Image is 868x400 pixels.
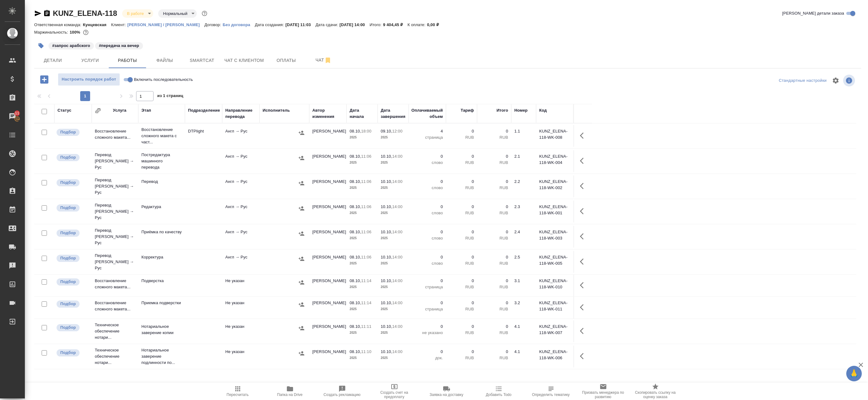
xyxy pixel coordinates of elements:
[412,330,443,336] p: не указано
[187,57,217,64] span: Smartcat
[224,57,264,64] span: Чат с клиентом
[381,160,406,166] p: 2025
[56,278,89,286] div: Можно подбирать исполнителей
[297,278,306,287] button: Назначить
[514,278,533,284] div: 3.1
[56,254,89,263] div: Можно подбирать исполнителей
[361,204,371,209] p: 11:06
[60,255,76,261] p: Подбор
[53,9,117,17] a: KUNZ_ELENA-118
[57,107,71,114] div: Статус
[309,56,338,64] span: Чат
[480,300,508,306] p: 0
[350,330,374,336] p: 2025
[480,254,508,260] p: 0
[576,128,591,143] button: Здесь прячутся важные кнопки
[324,57,332,64] svg: Отписаться
[381,324,392,329] p: 10.10,
[255,22,285,27] p: Дата создания:
[141,229,182,235] p: Приёмка по качеству
[309,175,347,197] td: [PERSON_NAME]
[297,254,306,263] button: Назначить
[2,109,23,124] a: 11
[92,275,138,296] td: Восстановление сложного макета...
[141,152,182,170] p: Постредактура машинного перевода
[70,30,82,35] p: 100%
[222,297,259,319] td: Не указан
[576,278,591,293] button: Здесь прячутся важные кнопки
[350,134,374,141] p: 2025
[480,349,508,355] p: 0
[381,210,406,216] p: 2025
[95,108,101,114] button: Сгруппировать
[60,230,76,236] p: Подбор
[449,134,474,141] p: RUB
[36,73,53,86] button: Добавить работу
[92,249,138,274] td: Перевод [PERSON_NAME] → Рус
[361,255,371,259] p: 11:06
[525,383,577,400] button: Определить тематику
[412,128,443,134] p: 4
[222,275,259,296] td: Не указан
[11,110,23,116] span: 11
[222,201,259,222] td: Англ → Рус
[350,230,361,234] p: 08.10,
[480,160,508,166] p: RUB
[576,254,591,269] button: Здесь прячутся важные кнопки
[480,185,508,191] p: RUB
[60,205,76,211] p: Подбор
[141,204,182,210] p: Редактура
[315,22,339,27] p: Дата сдачи:
[392,129,402,133] p: 12:00
[312,107,343,120] div: Автор изменения
[843,75,856,86] span: Посмотреть информацию
[449,300,474,306] p: 0
[539,107,547,114] div: Код
[449,128,474,134] p: 0
[412,278,443,284] p: 0
[297,128,306,137] button: Назначить
[449,160,474,166] p: RUB
[309,226,347,248] td: [PERSON_NAME]
[449,235,474,241] p: RUB
[411,107,443,120] div: Оплачиваемый объем
[407,22,427,27] p: К оплате:
[392,255,402,259] p: 14:00
[381,330,406,336] p: 2025
[223,22,255,27] a: Без договора
[536,150,573,172] td: KUNZ_ELENA-118-WK-004
[480,330,508,336] p: RUB
[480,278,508,284] p: 0
[286,22,316,27] p: [DATE] 11:03
[361,179,371,184] p: 11:06
[222,346,259,367] td: Не указан
[449,278,474,284] p: 0
[576,323,591,338] button: Здесь прячутся важные кнопки
[141,323,182,336] p: Нотариальное заверение копии
[576,349,591,364] button: Здесь прячутся важные кнопки
[127,22,204,27] a: [PERSON_NAME] / [PERSON_NAME]
[381,107,406,120] div: Дата завершения
[449,284,474,290] p: RUB
[361,129,371,133] p: 18:00
[361,154,371,159] p: 11:06
[82,28,90,36] button: 0.00 RUB;
[480,204,508,210] p: 0
[350,278,361,283] p: 08.10,
[157,92,183,101] span: из 1 страниц
[361,230,371,234] p: 11:06
[449,204,474,210] p: 0
[222,251,259,273] td: Англ → Рус
[420,383,473,400] button: Заявка на доставку
[61,76,117,83] span: Настроить порядок работ
[576,153,591,168] button: Здесь прячутся важные кнопки
[222,226,259,248] td: Англ → Рус
[297,349,306,358] button: Назначить
[480,210,508,216] p: RUB
[480,323,508,330] p: 0
[223,22,255,27] p: Без договора
[141,278,182,284] p: Подверстка
[412,210,443,216] p: слово
[141,254,182,260] p: Корректура
[536,251,573,273] td: KUNZ_ELENA-118-WK-005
